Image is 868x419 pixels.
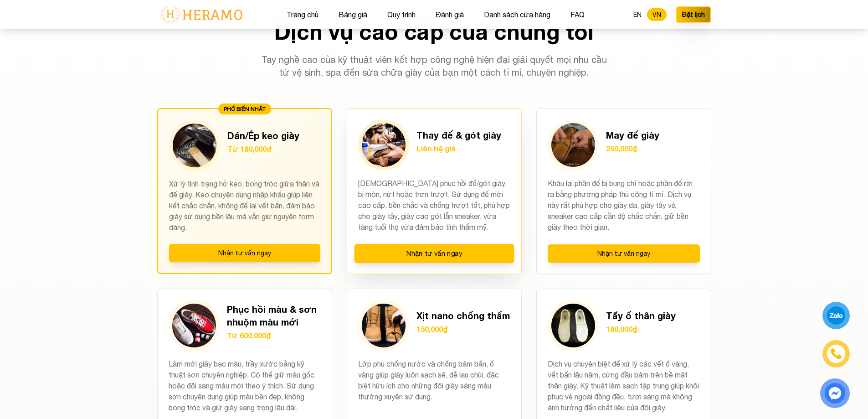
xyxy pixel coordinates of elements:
[551,123,595,167] img: May đế giày
[157,21,711,42] h2: Dịch vụ cao cấp của chúng tôi
[416,129,501,141] h3: Thay đế & gót giày
[284,9,321,21] button: Trang chủ
[481,9,553,21] button: Danh sách cửa hàng
[227,303,321,328] h3: Phục hồi màu & sơn nhuộm màu mới
[416,143,501,154] p: Liên hệ giá
[606,129,659,141] h3: May đế giày
[169,178,320,233] p: Xử lý tình trạng hở keo, bong tróc giữa thân và đế giày. Keo chuyên dụng nhập khẩu giúp liên kết ...
[385,9,418,21] button: Quy trình
[548,358,700,413] p: Dịch vụ chuyên biệt để xử lý các vết ố vàng, vết bẩn lâu năm, cứng đầu bám trên bề mặt thân giày....
[259,53,609,79] p: Tay nghề cao của kỹ thuật viên kết hợp công nghệ hiện đại giải quyết mọi nhu cầu từ vệ sinh, spa ...
[548,178,700,233] p: Khâu lại phần đế bị bung chỉ hoặc phần đế rời ra bằng phương pháp thủ công tỉ mỉ. Dịch vụ này rất...
[416,309,510,322] h3: Xịt nano chống thấm
[173,124,216,167] img: Dán/Ép keo giày
[606,143,659,154] p: 250,000₫
[218,103,271,114] div: PHỔ BIẾN NHẤT
[606,309,676,322] h3: Tẩy ố thân giày
[416,324,510,335] p: 150,000₫
[362,304,406,347] img: Xịt nano chống thấm
[169,358,321,413] p: Làm mới giày bạc màu, trầy xước bằng kỹ thuật sơn chuyên nghiệp. Có thể giữ màu gốc hoặc đổi sang...
[169,244,320,262] button: Nhận tư vấn ngay
[362,123,406,167] img: Thay đế & gót giày
[647,8,667,21] button: VN
[358,358,510,413] p: Lớp phủ chống nước và chống bám bẩn, ố vàng giúp giày luôn sạch sẽ, dễ lau chùi, đặc biệt hữu ích...
[336,9,370,21] button: Bảng giá
[551,304,595,347] img: Tẩy ố thân giày
[172,304,216,347] img: Phục hồi màu & sơn nhuộm màu mới
[433,9,467,21] button: Đánh giá
[358,178,510,233] p: [DEMOGRAPHIC_DATA] phục hồi đế/gót giày bị mòn, nứt hoặc trơn trượt. Sử dụng đế mới cao cấp, bền ...
[548,244,700,263] button: Nhận tư vấn ngay
[227,129,299,142] h3: Dán/Ép keo giày
[354,244,514,263] button: Nhận tư vấn ngay
[157,5,245,24] img: logo-with-text.png
[824,341,848,366] a: phone-icon
[227,144,299,155] p: Từ 180,000đ
[568,9,587,21] button: FAQ
[606,324,676,335] p: 180,000₫
[676,6,711,23] button: Đặt lịch
[829,347,842,361] img: phone-icon
[628,8,647,21] button: EN
[227,330,321,341] p: Từ 600,000₫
